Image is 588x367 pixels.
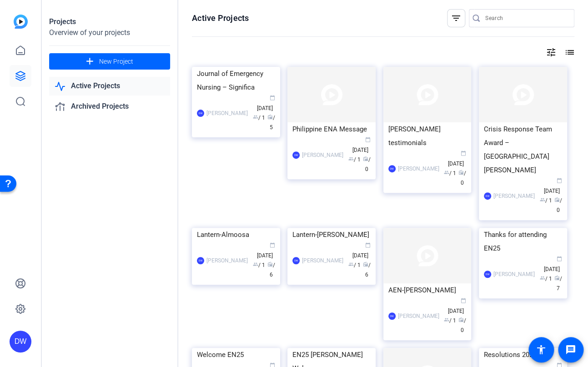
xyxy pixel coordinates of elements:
span: calendar_today [270,242,275,248]
div: DW [197,257,204,264]
span: calendar_today [557,178,562,183]
img: blue-gradient.svg [14,15,28,29]
span: group [253,261,258,267]
div: Thanks for attending EN25 [484,228,562,255]
div: Overview of your projects [49,27,170,38]
span: / 1 [444,317,456,324]
span: radio [458,170,464,175]
h1: Active Projects [192,13,249,24]
span: / 1 [348,262,361,268]
span: / 6 [363,262,371,278]
div: [PERSON_NAME] [398,312,439,321]
span: [DATE] [257,243,275,259]
span: calendar_today [270,95,275,101]
div: Projects [49,16,170,27]
span: calendar_today [365,242,371,248]
span: group [444,170,449,175]
div: [PERSON_NAME] [206,109,248,118]
div: Resolutions 2025 [484,348,562,362]
span: / 0 [458,170,466,186]
div: DW [292,257,300,264]
div: [PERSON_NAME] [493,191,535,201]
span: / 0 [554,197,562,213]
div: DW [484,192,491,200]
span: radio [363,261,368,267]
span: calendar_today [557,256,562,261]
span: radio [554,275,560,281]
span: group [540,275,545,281]
div: DW [484,271,491,278]
span: group [348,261,354,267]
div: [PERSON_NAME] testimonials [388,122,467,150]
span: group [444,317,449,322]
a: Archived Projects [49,97,170,116]
div: DW [292,151,300,159]
span: calendar_today [461,151,466,156]
span: / 0 [363,156,371,172]
span: / 6 [267,262,275,278]
mat-icon: tune [546,47,557,58]
a: Active Projects [49,77,170,96]
div: Crisis Response Team Award – [GEOGRAPHIC_DATA][PERSON_NAME] [484,122,562,177]
span: / 1 [540,197,552,204]
span: radio [554,197,560,202]
span: radio [267,261,273,267]
span: / 7 [554,276,562,292]
mat-icon: accessibility [536,344,547,355]
span: calendar_today [365,137,371,142]
div: DW [388,165,396,172]
div: Philippine ENA Message [292,122,371,136]
span: / 5 [267,115,275,131]
span: radio [458,317,464,322]
div: Welcome EN25 [197,348,275,362]
input: Search [485,13,567,24]
span: group [348,156,354,161]
span: [DATE] [544,256,562,272]
div: DW [197,110,204,117]
span: / 1 [253,115,265,121]
div: DW [10,331,31,352]
mat-icon: filter_list [451,13,462,24]
span: New Project [99,57,133,66]
span: / 1 [348,156,361,163]
span: calendar_today [461,298,466,303]
div: AEN-[PERSON_NAME] [388,283,467,297]
div: [PERSON_NAME] [302,256,343,265]
div: [PERSON_NAME] [206,256,248,265]
span: / 0 [458,317,466,333]
span: / 1 [444,170,456,176]
span: group [253,114,258,120]
span: / 1 [540,276,552,282]
span: radio [267,114,273,120]
mat-icon: list [563,47,574,58]
div: [PERSON_NAME] [302,151,343,160]
mat-icon: message [565,344,576,355]
span: group [540,197,545,202]
span: / 1 [253,262,265,268]
div: Lantern-[PERSON_NAME] [292,228,371,241]
div: Lantern-Almoosa [197,228,275,241]
div: DW [388,312,396,320]
div: [PERSON_NAME] [493,270,535,279]
button: New Project [49,53,170,70]
mat-icon: add [84,56,95,67]
span: radio [363,156,368,161]
span: [DATE] [352,243,371,259]
div: Journal of Emergency Nursing – Significa [197,67,275,94]
div: [PERSON_NAME] [398,164,439,173]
